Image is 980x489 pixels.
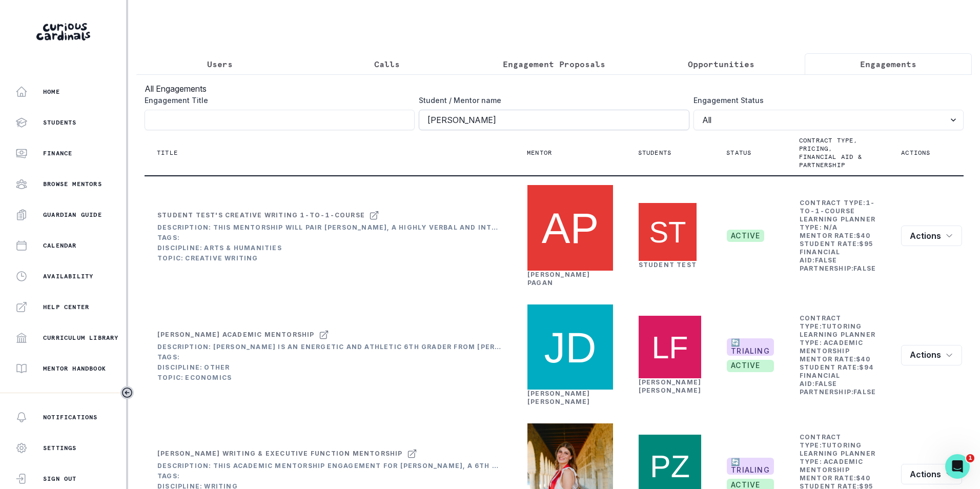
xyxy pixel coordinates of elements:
[901,345,962,365] button: row menu
[157,363,502,372] div: Discipline: Other
[853,388,876,396] b: false
[157,211,365,219] div: Student Test's Creative Writing 1-to-1-course
[727,458,774,475] span: 🔄 TRIALING
[822,441,862,449] b: tutoring
[419,95,683,106] label: Student / Mentor name
[853,264,876,272] b: false
[727,360,774,372] span: active
[43,180,102,188] p: Browse Mentors
[43,334,119,342] p: Curriculum Library
[945,454,970,479] iframe: Intercom live chat
[157,450,403,458] div: [PERSON_NAME] Writing & Executive Function Mentorship
[43,118,77,127] p: Students
[693,95,957,106] label: Engagement Status
[799,136,864,169] p: Contract type, pricing, financial aid & partnership
[43,364,106,373] p: Mentor Handbook
[815,380,838,388] b: false
[639,261,697,269] a: Student Test
[901,226,962,246] button: row menu
[639,378,702,394] a: [PERSON_NAME] [PERSON_NAME]
[901,149,930,157] p: Actions
[859,363,873,371] b: $ 94
[527,390,590,405] a: [PERSON_NAME] [PERSON_NAME]
[43,475,77,483] p: Sign Out
[43,88,60,96] p: Home
[824,223,838,231] b: N/A
[726,149,751,157] p: Status
[815,256,838,264] b: false
[43,303,89,311] p: Help Center
[799,314,876,397] td: Contract Type: Learning Planner Type: Mentor Rate: Student Rate: Financial Aid: Partnership:
[145,95,409,106] label: Engagement Title
[157,472,502,480] div: Tags:
[43,444,77,452] p: Settings
[157,254,502,262] div: Topic: Creative Writing
[688,58,754,70] p: Opportunities
[727,230,764,242] span: active
[800,199,875,215] b: 1-to-1-course
[145,83,964,95] h3: All Engagements
[43,241,77,250] p: Calendar
[157,353,502,361] div: Tags:
[157,234,502,242] div: Tags:
[43,413,98,421] p: Notifications
[638,149,672,157] p: Students
[43,149,72,157] p: Finance
[207,58,233,70] p: Users
[157,374,502,382] div: Topic: Economics
[527,149,552,157] p: Mentor
[527,271,590,287] a: [PERSON_NAME] Pagan
[856,355,870,363] b: $ 40
[966,454,974,462] span: 1
[157,223,502,232] div: Description: This mentorship will pair [PERSON_NAME], a highly verbal and intellectually curious ...
[822,322,862,330] b: tutoring
[860,58,916,70] p: Engagements
[901,464,962,484] button: row menu
[120,386,134,399] button: Toggle sidebar
[799,198,876,273] td: Contract Type: Learning Planner Type: Mentor Rate: Student Rate: Financial Aid: Partnership:
[503,58,605,70] p: Engagement Proposals
[856,474,870,482] b: $ 40
[157,149,178,157] p: Title
[374,58,400,70] p: Calls
[43,211,102,219] p: Guardian Guide
[157,331,315,339] div: [PERSON_NAME] academic mentorship
[856,232,870,239] b: $ 40
[800,458,864,474] b: Academic Mentorship
[157,244,502,252] div: Discipline: Arts & Humanities
[727,338,774,356] span: 🔄 TRIALING
[800,339,864,355] b: Academic Mentorship
[157,462,502,470] div: Description: This academic mentorship engagement for [PERSON_NAME], a 6th grade student at [DATE]...
[859,240,873,248] b: $ 95
[157,343,502,351] div: Description: [PERSON_NAME] is an energetic and athletic 6th grader from [PERSON_NAME] who excels ...
[36,23,90,40] img: Curious Cardinals Logo
[43,272,93,280] p: Availability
